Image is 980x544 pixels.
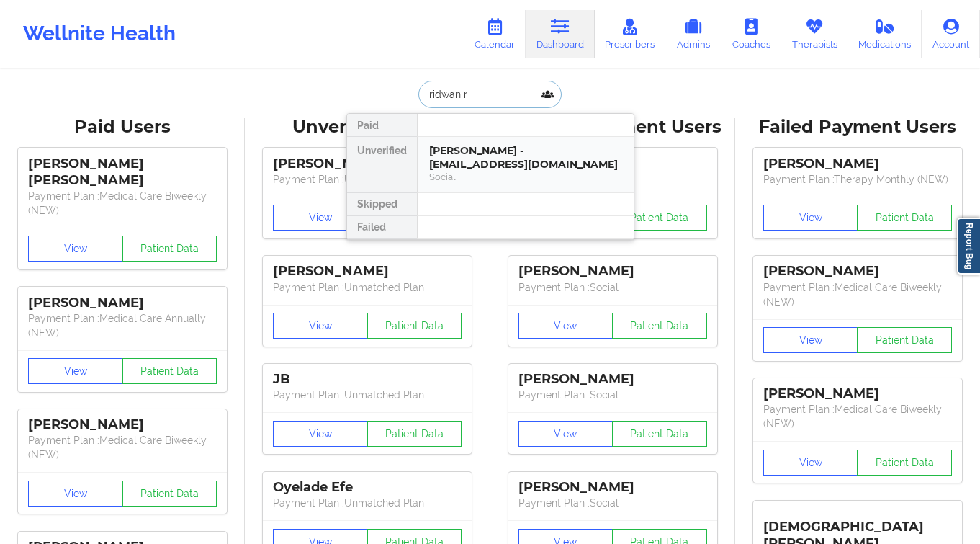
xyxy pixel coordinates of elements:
[763,327,858,353] button: View
[28,236,123,262] button: View
[857,327,952,353] button: Patient Data
[347,216,417,239] div: Failed
[763,156,952,172] div: [PERSON_NAME]
[367,313,462,339] button: Patient Data
[122,236,217,262] button: Patient Data
[763,205,858,231] button: View
[28,481,123,507] button: View
[745,116,970,138] div: Failed Payment Users
[347,137,417,193] div: Unverified
[28,358,123,384] button: View
[518,421,613,447] button: View
[28,311,217,340] p: Payment Plan : Medical Care Annually (NEW)
[763,385,952,402] div: [PERSON_NAME]
[273,479,462,496] div: Oyelade Efe
[518,313,613,339] button: View
[518,263,707,280] div: [PERSON_NAME]
[612,421,707,447] button: Patient Data
[526,10,595,58] a: Dashboard
[518,388,707,402] p: Payment Plan : Social
[763,402,952,431] p: Payment Plan : Medical Care Biweekly (NEW)
[28,295,217,311] div: [PERSON_NAME]
[347,114,417,137] div: Paid
[518,371,707,388] div: [PERSON_NAME]
[763,172,952,187] p: Payment Plan : Therapy Monthly (NEW)
[28,156,217,189] div: [PERSON_NAME] [PERSON_NAME]
[763,450,858,476] button: View
[255,116,480,138] div: Unverified Users
[273,205,368,231] button: View
[122,481,217,507] button: Patient Data
[10,116,235,138] div: Paid Users
[857,450,952,476] button: Patient Data
[429,144,622,171] div: [PERSON_NAME] - [EMAIL_ADDRESS][DOMAIN_NAME]
[28,189,217,218] p: Payment Plan : Medical Care Biweekly (NEW)
[273,496,462,510] p: Payment Plan : Unmatched Plan
[763,263,952,280] div: [PERSON_NAME]
[518,479,707,496] div: [PERSON_NAME]
[273,388,462,402] p: Payment Plan : Unmatched Plan
[273,371,462,388] div: JB
[273,156,462,172] div: [PERSON_NAME]
[429,171,622,183] div: Social
[595,10,666,58] a: Prescribers
[347,193,417,216] div: Skipped
[781,10,848,58] a: Therapists
[273,280,462,295] p: Payment Plan : Unmatched Plan
[721,10,781,58] a: Coaches
[665,10,721,58] a: Admins
[518,496,707,510] p: Payment Plan : Social
[367,421,462,447] button: Patient Data
[957,218,980,275] a: Report Bug
[763,280,952,309] p: Payment Plan : Medical Care Biweekly (NEW)
[122,358,217,384] button: Patient Data
[273,313,368,339] button: View
[273,263,462,280] div: [PERSON_NAME]
[612,313,707,339] button: Patient Data
[273,421,368,447] button: View
[922,10,980,58] a: Account
[518,280,707,295] p: Payment Plan : Social
[273,172,462,187] p: Payment Plan : Unmatched Plan
[848,10,922,58] a: Medications
[857,205,952,231] button: Patient Data
[464,10,526,58] a: Calendar
[612,205,707,231] button: Patient Data
[28,433,217,462] p: Payment Plan : Medical Care Biweekly (NEW)
[28,416,217,433] div: [PERSON_NAME]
